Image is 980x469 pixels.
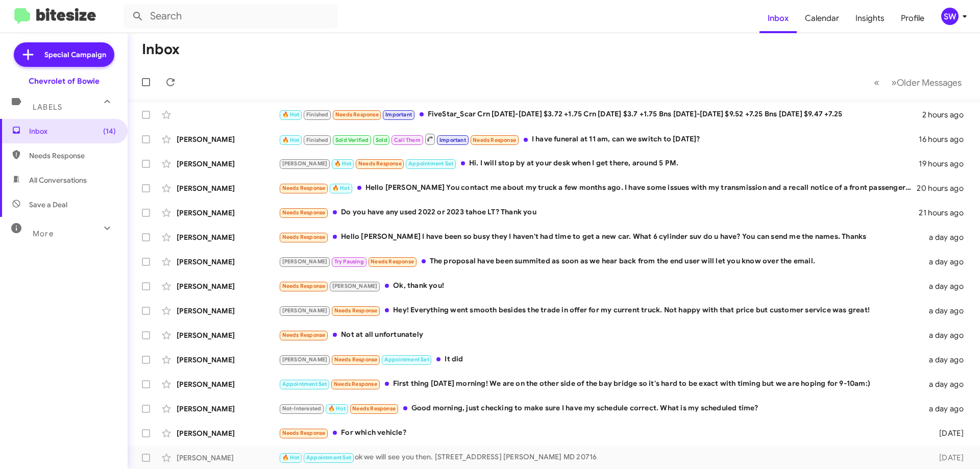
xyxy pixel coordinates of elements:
[371,258,414,265] span: Needs Response
[282,111,300,118] span: 🔥 Hot
[923,404,972,414] div: a day ago
[332,185,350,191] span: 🔥 Hot
[923,281,972,291] div: a day ago
[376,137,387,143] span: Sold
[384,356,429,363] span: Appointment Set
[874,76,879,89] span: «
[279,280,923,292] div: Ok, thank you!
[923,257,972,267] div: a day ago
[279,452,923,463] div: ok we will see you then. [STREET_ADDRESS] [PERSON_NAME] MD 20716
[279,329,923,341] div: Not at all unfortunately
[352,405,396,412] span: Needs Response
[923,232,972,242] div: a day ago
[279,305,923,316] div: Hey! Everything went smooth besides the trade in offer for my current truck. Not happy with that ...
[177,134,279,144] div: [PERSON_NAME]
[177,453,279,463] div: [PERSON_NAME]
[941,8,959,25] div: SW
[923,379,972,389] div: a day ago
[358,160,402,167] span: Needs Response
[29,200,67,210] span: Save a Deal
[279,256,923,267] div: The proposal have been summited as soon as we hear back from the end user will let you know over ...
[408,160,453,167] span: Appointment Set
[177,183,279,193] div: [PERSON_NAME]
[919,208,972,218] div: 21 hours ago
[29,76,100,86] div: Chevrolet of Bowie
[29,126,116,136] span: Inbox
[891,76,897,89] span: »
[142,41,180,58] h1: Inbox
[177,159,279,169] div: [PERSON_NAME]
[394,137,421,143] span: Call Them
[282,332,326,338] span: Needs Response
[279,427,923,439] div: For which vehicle?
[177,232,279,242] div: [PERSON_NAME]
[919,159,972,169] div: 19 hours ago
[439,137,466,143] span: Important
[282,356,328,363] span: [PERSON_NAME]
[177,330,279,340] div: [PERSON_NAME]
[385,111,412,118] span: Important
[282,234,326,240] span: Needs Response
[917,183,972,193] div: 20 hours ago
[328,405,346,412] span: 🔥 Hot
[177,306,279,316] div: [PERSON_NAME]
[282,454,300,461] span: 🔥 Hot
[279,231,923,243] div: Hello [PERSON_NAME] I have been so busy they I haven't had time to get a new car. What 6 cylinder...
[279,207,919,218] div: Do you have any used 2022 or 2023 tahoe LT? Thank you
[797,4,847,33] a: Calendar
[847,4,893,33] a: Insights
[44,50,106,60] span: Special Campaign
[29,175,87,185] span: All Conversations
[334,356,378,363] span: Needs Response
[473,137,516,143] span: Needs Response
[29,151,116,161] span: Needs Response
[923,453,972,463] div: [DATE]
[279,133,919,145] div: I have funeral at 11 am, can we switch to [DATE]?
[33,103,62,112] span: Labels
[282,430,326,436] span: Needs Response
[282,258,328,265] span: [PERSON_NAME]
[282,209,326,216] span: Needs Response
[334,381,377,387] span: Needs Response
[923,428,972,438] div: [DATE]
[279,158,919,169] div: Hi. I will stop by at your desk when I get there, around 5 PM.
[335,111,379,118] span: Needs Response
[279,378,923,390] div: First thing [DATE] morning! We are on the other side of the bay bridge so it's hard to be exact w...
[124,4,338,29] input: Search
[282,160,328,167] span: [PERSON_NAME]
[282,307,328,314] span: [PERSON_NAME]
[923,306,972,316] div: a day ago
[335,137,369,143] span: Sold Verified
[177,281,279,291] div: [PERSON_NAME]
[893,4,933,33] a: Profile
[282,405,322,412] span: Not-Interested
[933,8,969,25] button: SW
[759,4,797,33] a: Inbox
[177,355,279,365] div: [PERSON_NAME]
[103,126,116,136] span: (14)
[279,354,923,365] div: It did
[279,403,923,414] div: Good morning, just checking to make sure I have my schedule correct. What is my scheduled time?
[33,229,54,238] span: More
[14,42,114,67] a: Special Campaign
[177,208,279,218] div: [PERSON_NAME]
[306,137,329,143] span: Finished
[885,72,968,93] button: Next
[922,110,972,120] div: 2 hours ago
[282,137,300,143] span: 🔥 Hot
[332,283,378,289] span: [PERSON_NAME]
[279,109,922,120] div: FiveStar_Scar Crn [DATE]-[DATE] $3.72 +1.75 Crn [DATE] $3.7 +1.75 Bns [DATE]-[DATE] $9.52 +7.25 B...
[334,258,364,265] span: Try Pausing
[897,77,962,88] span: Older Messages
[177,379,279,389] div: [PERSON_NAME]
[279,182,917,194] div: Hello [PERSON_NAME] You contact me about my truck a few months ago. I have some issues with my tr...
[923,355,972,365] div: a day ago
[177,428,279,438] div: [PERSON_NAME]
[282,381,327,387] span: Appointment Set
[923,330,972,340] div: a day ago
[919,134,972,144] div: 16 hours ago
[282,283,326,289] span: Needs Response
